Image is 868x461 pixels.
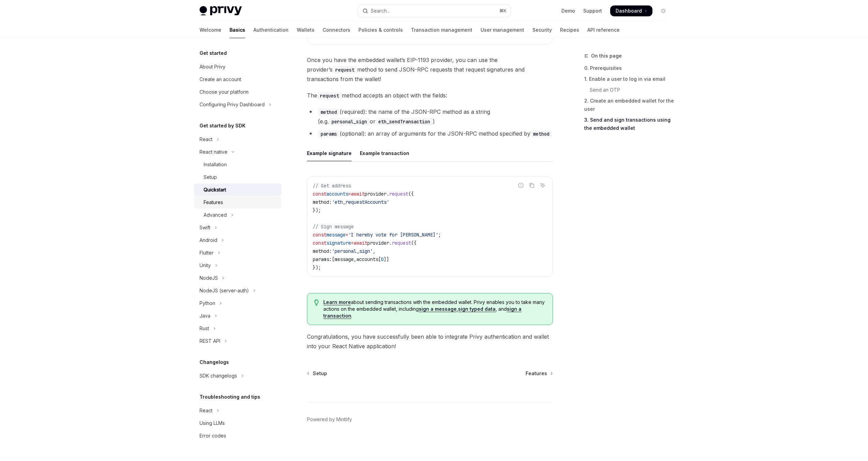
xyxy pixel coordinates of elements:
div: About Privy [200,63,225,71]
button: Toggle Python section [194,297,281,309]
li: (optional): an array of arguments for the JSON-RPC method specified by [307,129,553,138]
span: Once you have the embedded wallet’s EIP-1193 provider, you can use the provider’s method to send ... [307,55,553,84]
span: message [335,256,354,262]
span: 'personal_sign' [332,248,373,254]
a: User management [481,22,524,38]
span: provider [367,240,389,246]
a: Recipes [560,22,579,38]
div: Java [200,312,210,320]
div: Example signature [307,145,352,161]
div: Android [200,236,217,244]
button: Toggle SDK changelogs section [194,370,281,382]
span: signature [326,240,351,246]
a: Send an OTP [584,84,674,95]
a: 0. Prerequisites [584,63,674,74]
a: Security [532,22,552,38]
span: provider [365,191,386,197]
a: About Privy [194,61,281,73]
span: Dashboard [616,7,642,14]
div: Features [204,198,223,206]
span: [ [378,256,381,262]
span: 'I hereby vote for [PERSON_NAME]' [348,232,438,238]
a: Dashboard [610,5,652,16]
span: , [373,248,376,254]
button: Ask AI [538,181,547,190]
button: Copy the contents from the code block [527,181,536,190]
span: request [392,240,411,246]
span: ⌘ K [499,8,506,14]
span: ; [438,232,441,238]
img: light logo [200,6,242,16]
span: = [345,232,348,238]
span: , [354,256,356,262]
div: Quickstart [204,186,226,194]
a: Create an account [194,73,281,86]
a: Installation [194,158,281,171]
span: accounts [356,256,378,262]
div: React [200,135,212,143]
button: Toggle NodeJS (server-auth) section [194,285,281,297]
span: 'eth_requestAccounts' [332,199,389,205]
h5: Troubleshooting and tips [200,393,260,401]
a: API reference [587,22,620,38]
code: request [333,66,357,74]
code: personal_sign [329,118,370,125]
div: REST API [200,337,220,345]
span: params: [313,256,332,262]
span: request [389,191,408,197]
button: Toggle Swift section [194,221,281,234]
div: React [200,406,212,415]
div: SDK changelogs [200,372,237,380]
span: ({ [411,240,416,246]
h5: Changelogs [200,358,229,366]
span: = [351,240,354,246]
a: Policies & controls [358,22,403,38]
h5: Get started [200,49,227,57]
a: Connectors [323,22,350,38]
a: Support [583,7,602,14]
span: ]] [384,256,389,262]
code: eth_sendTransaction [376,118,433,125]
a: sign a message [419,306,457,312]
li: (required): the name of the JSON-RPC method as a string (e.g. or ) [307,107,553,126]
a: Setup [194,171,281,183]
span: }); [313,264,321,271]
span: }); [313,207,321,213]
a: 2. Create an embedded wallet for the user [584,95,674,114]
a: Setup [308,370,327,377]
a: Quickstart [194,184,281,196]
div: Unity [200,261,211,270]
a: 3. Send and sign transactions using the embedded wallet [584,114,674,134]
a: Error codes [194,430,281,442]
span: method: [313,199,332,205]
button: Toggle Flutter section [194,247,281,259]
span: const [313,191,326,197]
button: Toggle Java section [194,310,281,322]
div: Installation [204,160,227,169]
a: Features [526,370,552,377]
a: Powered by Mintlify [307,416,352,423]
span: about sending transactions with the embedded wallet. Privy enables you to take many actions on th... [323,299,545,319]
span: . [386,191,389,197]
h5: Get started by SDK [200,122,246,130]
a: Learn more [323,299,351,305]
a: Using LLMs [194,417,281,429]
div: Setup [204,173,217,181]
code: request [317,92,342,99]
span: // Get address [313,183,351,189]
button: Open search [358,5,511,17]
svg: Tip [314,299,319,306]
span: await [351,191,365,197]
span: Features [526,370,547,377]
span: // Sign message [313,224,354,230]
button: Toggle React section [194,133,281,145]
div: Advanced [204,211,227,219]
span: Setup [313,370,327,377]
a: sign typed data [458,306,496,312]
button: Toggle dark mode [658,5,669,16]
a: Transaction management [411,22,472,38]
button: Toggle Configuring Privy Dashboard section [194,98,281,111]
div: Using LLMs [200,419,225,427]
div: NodeJS (server-auth) [200,287,249,295]
span: accounts [326,191,348,197]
